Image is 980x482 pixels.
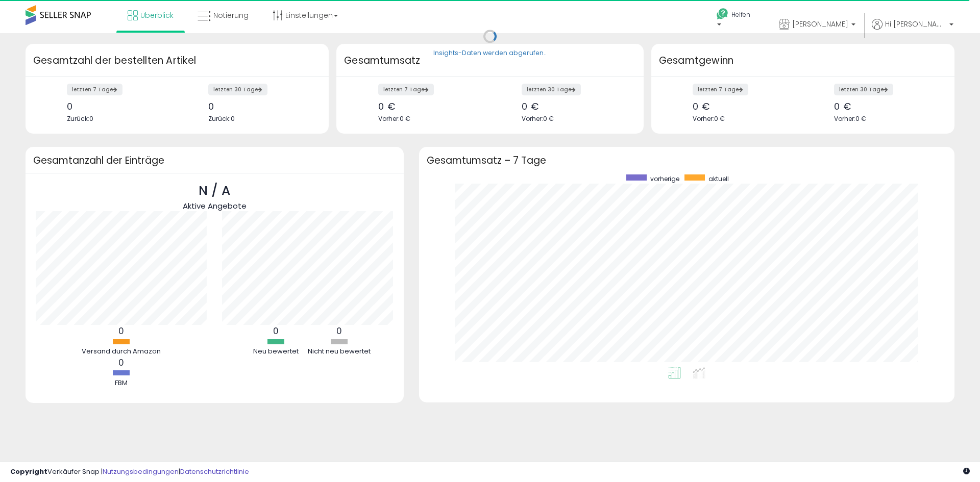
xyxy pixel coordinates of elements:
[231,114,235,123] font: 0
[378,114,400,123] font: Vorher:
[792,19,848,29] font: [PERSON_NAME]
[698,86,739,93] font: letzten 7 Tage
[650,174,679,183] font: vorherige
[140,10,174,20] font: Überblick
[839,86,884,93] font: letzten 30 Tage
[693,100,710,113] font: 0 €
[693,114,714,123] font: Vorher:
[118,325,124,337] font: 0
[89,114,93,123] font: 0
[427,154,546,167] font: Gesamtumsatz – 7 Tage
[33,54,196,67] font: Gesamtzahl der bestellten Artikel
[72,86,113,93] font: letzten 7 Tage
[285,10,333,20] font: Einstellungen
[208,100,214,113] font: 0
[273,325,279,337] font: 0
[834,100,851,113] font: 0 €
[378,100,396,113] font: 0 €
[213,10,249,20] font: Notierung
[213,86,258,93] font: letzten 30 Tage
[731,10,750,19] font: Helfen
[714,114,725,123] font: 0 €
[771,9,863,42] a: [PERSON_NAME]
[67,100,73,113] font: 0
[336,325,342,337] font: 0
[383,86,424,93] font: letzten 7 Tage
[199,182,230,199] font: N / A
[522,100,539,113] font: 0 €
[433,49,547,58] font: Insights-Daten werden abgerufen..
[253,346,299,356] font: Neu bewertet
[67,114,89,123] font: Zurück:
[716,8,729,20] i: Hilfe erhalten
[118,357,124,369] font: 0
[708,174,729,183] font: aktuell
[543,114,554,123] font: 0 €
[115,378,128,388] font: FBM
[855,114,866,123] font: 0 €
[33,154,164,167] font: Gesamtanzahl der Einträge
[82,346,161,356] font: Versand durch Amazon
[208,114,231,123] font: Zurück:
[308,346,371,356] font: Nicht neu bewertet
[527,86,571,93] font: letzten 30 Tage
[659,54,734,67] font: Gesamtgewinn
[885,19,949,29] font: Hi [PERSON_NAME]
[872,19,953,42] a: Hi [PERSON_NAME]
[183,200,247,211] font: Aktive Angebote
[522,114,543,123] font: Vorher:
[400,114,410,123] font: 0 €
[834,114,855,123] font: Vorher:
[344,54,421,67] font: Gesamtumsatz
